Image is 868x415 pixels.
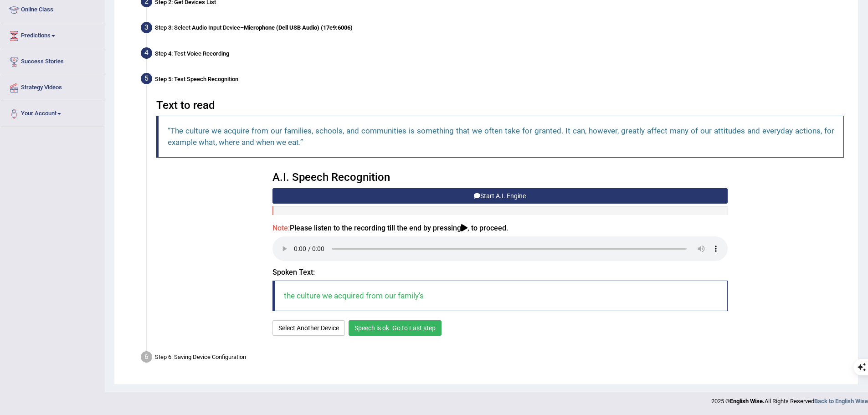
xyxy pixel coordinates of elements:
button: Select Another Device [272,320,345,336]
div: Step 4: Test Voice Recording [137,45,854,65]
div: Step 3: Select Audio Input Device [137,19,854,39]
a: Your Account [0,101,104,124]
strong: English Wise. [730,398,765,405]
div: 2025 © All Rights Reserved [711,392,868,405]
h3: A.I. Speech Recognition [272,171,728,183]
b: Microphone (Dell USB Audio) (17e9:6006) [244,24,353,31]
a: Back to English Wise [814,398,868,405]
a: Success Stories [0,49,104,72]
h4: Spoken Text: [272,268,728,277]
a: Strategy Videos [0,75,104,98]
q: The culture we acquire from our families, schools, and communities is something that we often tak... [168,126,834,147]
button: Speech is ok. Go to Last step [349,320,442,336]
a: Predictions [0,23,104,46]
h3: Text to read [156,99,844,111]
h4: Please listen to the recording till the end by pressing , to proceed. [272,224,728,232]
span: Note: [272,224,290,232]
button: Start A.I. Engine [272,188,728,204]
span: – [240,24,353,31]
blockquote: the culture we acquired from our family's [272,281,728,311]
div: Step 5: Test Speech Recognition [137,70,854,90]
div: Step 6: Saving Device Configuration [137,348,854,369]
